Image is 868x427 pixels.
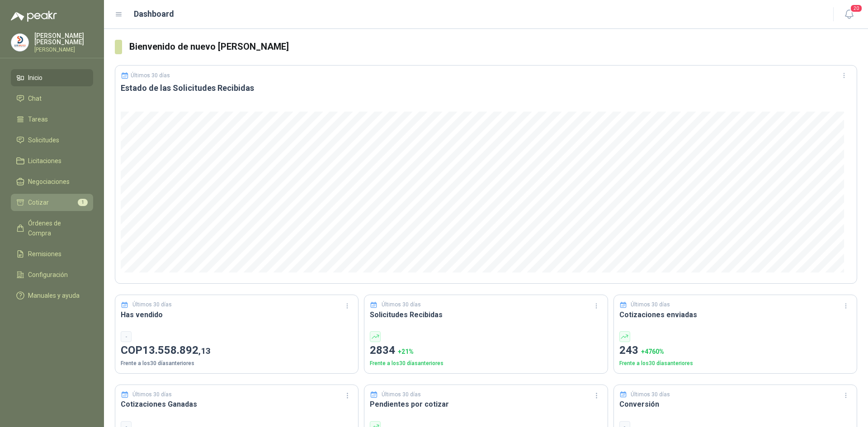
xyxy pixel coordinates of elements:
p: Últimos 30 días [131,72,170,79]
span: Cotizar [28,197,49,207]
h3: Pendientes por cotizar [370,399,602,410]
a: Remisiones [11,245,93,263]
p: Últimos 30 días [132,390,172,399]
span: Órdenes de Compra [28,218,85,238]
p: Frente a los 30 días anteriores [619,359,851,368]
a: Configuración [11,266,93,283]
span: Solicitudes [28,135,59,145]
span: Licitaciones [28,156,61,166]
span: Chat [28,94,42,103]
p: 2834 [370,342,602,359]
p: Últimos 30 días [631,300,670,309]
a: Licitaciones [11,152,93,169]
span: 20 [850,4,863,13]
a: Chat [11,90,93,107]
span: Configuración [28,270,68,280]
p: [PERSON_NAME] [PERSON_NAME] [34,33,93,45]
a: Manuales y ayuda [11,287,93,304]
p: COP [121,342,353,359]
img: Logo peakr [11,11,57,22]
h3: Bienvenido de nuevo [PERSON_NAME] [129,40,857,54]
span: Remisiones [28,249,61,259]
a: Cotizar1 [11,194,93,211]
h3: Solicitudes Recibidas [370,309,602,320]
a: Inicio [11,69,93,86]
p: Frente a los 30 días anteriores [370,359,602,368]
span: Negociaciones [28,177,70,187]
p: 243 [619,342,851,359]
h3: Cotizaciones enviadas [619,309,851,320]
span: 1 [78,199,88,206]
a: Tareas [11,111,93,128]
img: Company Logo [11,34,28,51]
h3: Conversión [619,399,851,410]
p: Últimos 30 días [631,390,670,399]
p: [PERSON_NAME] [34,47,93,52]
h3: Cotizaciones Ganadas [121,399,353,410]
span: Tareas [28,114,48,124]
p: Últimos 30 días [382,390,421,399]
button: 20 [841,6,857,23]
a: Órdenes de Compra [11,215,93,242]
span: ,13 [198,346,211,356]
a: Negociaciones [11,173,93,190]
span: Manuales y ayuda [28,291,80,300]
p: Frente a los 30 días anteriores [121,359,353,368]
span: + 4760 % [641,348,664,355]
p: Últimos 30 días [132,300,172,309]
h3: Estado de las Solicitudes Recibidas [121,83,851,94]
div: - [121,331,132,342]
h1: Dashboard [134,8,174,20]
p: Últimos 30 días [382,300,421,309]
span: + 21 % [398,348,414,355]
span: 13.558.892 [142,344,211,357]
h3: Has vendido [121,309,353,320]
span: Inicio [28,73,42,83]
a: Solicitudes [11,131,93,149]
